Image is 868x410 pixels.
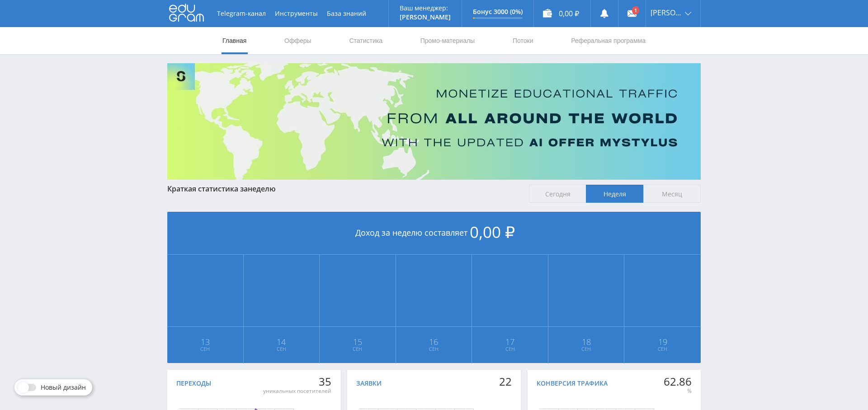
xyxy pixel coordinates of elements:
[400,5,451,12] p: Ваш менеджер:
[263,387,331,395] div: уникальных посетителей
[41,384,86,391] span: Новый дизайн
[348,27,383,54] a: Статистика
[651,9,682,16] span: [PERSON_NAME]
[248,184,276,194] span: неделю
[176,380,211,387] div: Переходы
[472,345,547,353] span: Сен
[529,185,586,203] span: Сегодня
[549,338,624,345] span: 18
[537,380,608,387] div: Конверсия трафика
[167,185,520,193] div: Краткая статистика за
[472,338,547,345] span: 17
[396,338,472,345] span: 16
[664,375,692,388] div: 62.86
[222,27,247,54] a: Главная
[420,27,476,54] a: Промо-материалы
[168,345,243,353] span: Сен
[320,338,395,345] span: 15
[263,375,331,388] div: 35
[244,338,319,345] span: 14
[167,63,701,180] img: Banner
[625,345,700,353] span: Сен
[283,27,312,54] a: Офферы
[549,345,624,353] span: Сен
[320,345,395,353] span: Сен
[470,221,515,242] span: 0,00 ₽
[168,338,243,345] span: 13
[643,185,701,203] span: Месяц
[570,27,646,54] a: Реферальная программа
[473,8,523,15] p: Бонус 3000 (0%)
[625,338,700,345] span: 19
[586,185,643,203] span: Неделя
[400,14,451,21] p: [PERSON_NAME]
[664,387,692,395] div: %
[244,345,319,353] span: Сен
[356,380,382,387] div: Заявки
[167,212,701,255] div: Доход за неделю составляет
[396,345,472,353] span: Сен
[512,27,534,54] a: Потоки
[499,375,512,388] div: 22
